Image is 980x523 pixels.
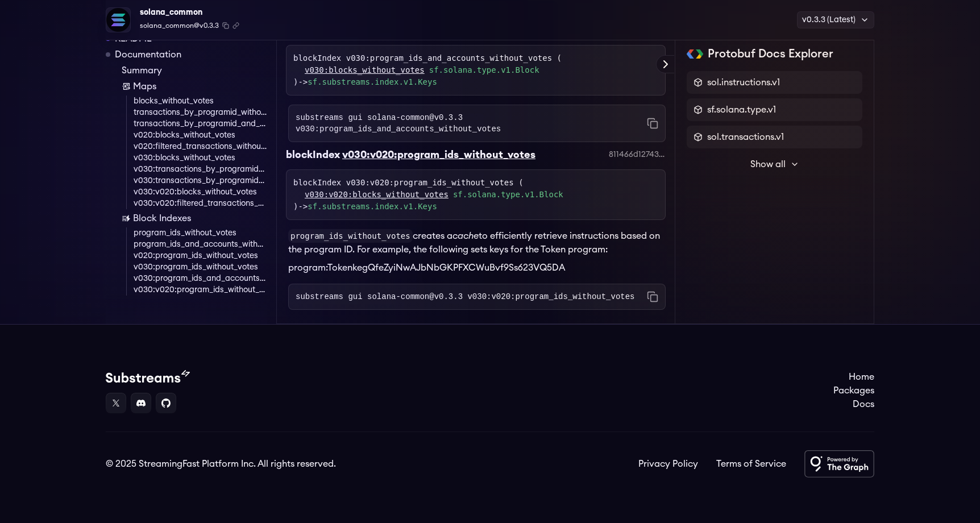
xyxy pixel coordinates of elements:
[122,214,131,223] img: Block Index icon
[609,149,666,160] div: 811466d12743a8b02be8ba6649cfa9a24aa1af62
[707,103,776,117] span: sf.solana.type.v1
[115,48,181,61] a: Documentation
[134,261,267,273] a: v030:program_ids_without_votes
[134,273,267,284] a: v030:program_ids_and_accounts_without_votes
[134,164,267,175] a: v030:transactions_by_programid_without_votes
[134,284,267,296] a: v030:v020:program_ids_without_votes
[296,291,635,302] code: substreams gui solana-common@v0.3.3 v030:v020:program_ids_without_votes
[308,202,437,211] a: sf.substreams.index.v1.Keys
[453,189,563,201] a: sf.solana.type.v1.Block
[308,77,437,86] a: sf.substreams.index.v1.Keys
[708,46,833,62] h2: Protobuf Docs Explorer
[134,239,267,250] a: program_ids_and_accounts_without_votes
[305,189,449,201] a: v030:v020:blocks_without_votes
[804,450,874,478] img: Powered by The Graph
[134,141,267,152] a: v020:filtered_transactions_without_votes
[134,107,267,118] a: transactions_by_programid_without_votes
[288,229,413,243] code: program_ids_without_votes
[222,22,229,29] button: Copy package name and version
[833,384,874,397] a: Packages
[122,80,267,93] a: Maps
[122,82,131,91] img: Map icon
[286,147,340,163] div: blockIndex
[140,5,239,20] div: solana_common
[296,112,647,135] code: substreams gui solana-common@v0.3.3 v030:program_ids_and_accounts_without_votes
[106,457,336,471] div: © 2025 StreamingFast Platform Inc. All rights reserved.
[122,64,267,77] a: Summary
[833,397,874,411] a: Docs
[707,76,780,89] span: sol.instructions.v1
[687,153,862,176] button: Show all
[429,64,539,76] a: sf.solana.type.v1.Block
[452,231,479,240] em: cache
[134,227,267,239] a: program_ids_without_votes
[134,130,267,141] a: v020:blocks_without_votes
[134,152,267,164] a: v030:blocks_without_votes
[305,64,425,76] a: v030:blocks_without_votes
[647,118,658,129] button: Copy command to clipboard
[140,20,219,31] span: solana_common@v0.3.3
[638,457,698,471] a: Privacy Policy
[707,130,784,144] span: sol.transactions.v1
[232,22,239,29] button: Copy .spkg link to clipboard
[716,457,786,471] a: Terms of Service
[647,291,658,302] button: Copy command to clipboard
[134,96,267,107] a: blocks_without_votes
[134,118,267,130] a: transactions_by_programid_and_account_without_votes
[687,49,703,59] img: Protobuf
[293,177,658,213] div: blockIndex v030:v020:program_ids_without_votes ( )
[288,229,666,256] p: creates a to efficiently retrieve instructions based on the program ID. For example, the followin...
[122,211,267,225] a: Block Indexes
[134,250,267,261] a: v020:program_ids_without_votes
[288,261,666,275] li: program:TokenkegQfeZyiNwAJbNbGKPFXCWuBvf9Ss623VQ5DA
[298,202,437,211] span: ->
[797,11,874,28] div: v0.3.3 (Latest)
[750,157,786,171] span: Show all
[298,77,437,86] span: ->
[106,370,190,384] img: Substream's logo
[342,147,535,163] div: v030:v020:program_ids_without_votes
[134,186,267,198] a: v030:v020:blocks_without_votes
[134,198,267,209] a: v030:v020:filtered_transactions_without_votes
[293,52,658,88] div: blockIndex v030:program_ids_and_accounts_without_votes ( )
[106,8,130,32] img: Package Logo
[833,370,874,384] a: Home
[134,175,267,186] a: v030:transactions_by_programid_and_account_without_votes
